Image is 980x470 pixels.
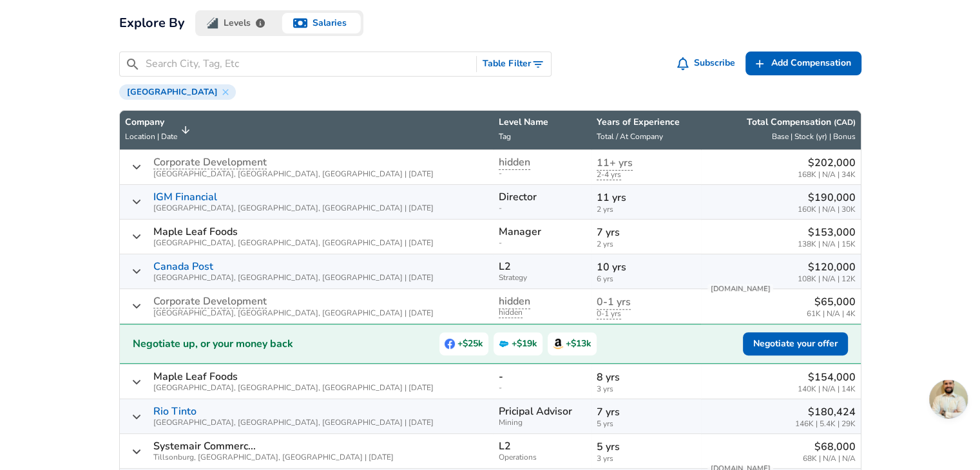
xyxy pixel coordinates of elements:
span: 6 yrs [597,275,696,283]
img: Salesforce [499,339,509,349]
span: level for this data point is hidden until there are more submissions. Submit your salary anonymou... [499,294,530,309]
img: Amazon [553,339,563,349]
span: 108K | N/A | 12K [798,275,856,283]
span: 2 yrs [597,205,696,214]
span: Total Compensation (CAD) Base | Stock (yr) | Bonus [706,116,855,144]
span: CompanyLocation | Date [125,116,194,144]
p: Maple Leaf Foods [153,226,238,238]
button: salaries [279,10,363,36]
span: [GEOGRAPHIC_DATA], [GEOGRAPHIC_DATA], [GEOGRAPHIC_DATA] | [DATE] [153,274,434,282]
p: Systemair Commerc... [153,440,256,452]
span: - [499,204,586,212]
span: +$13k [548,332,597,355]
span: - [499,169,586,178]
p: $120,000 [798,259,856,275]
span: 3 yrs [597,385,696,393]
span: [GEOGRAPHIC_DATA] [122,87,223,97]
span: years of experience for this data point is hidden until there are more submissions. Submit your s... [597,308,621,319]
span: Tag [499,131,511,142]
p: 5 yrs [597,439,696,455]
p: Maple Leaf Foods [153,371,238,382]
p: L2 [499,440,511,452]
span: 140K | N/A | 14K [798,385,856,393]
div: Open chat [929,380,968,418]
span: - [499,239,586,247]
a: IGM Financial [153,191,217,203]
div: [GEOGRAPHIC_DATA] [119,84,236,100]
p: 11 yrs [597,190,696,205]
h2: Negotiate up, or your money back [133,336,293,352]
span: 68K | N/A | N/A [803,455,856,463]
span: focus tag for this data point is hidden until there are more submissions. Submit your salary anon... [499,307,523,318]
p: $65,000 [807,294,856,310]
p: 7 yrs [597,225,696,240]
span: Mining [499,418,586,427]
span: Negotiate your offer [753,336,838,352]
span: 146K | 5.4K | 29K [795,420,856,428]
p: Pricipal Advisor [499,406,572,417]
p: $68,000 [803,439,856,455]
p: Level Name [499,116,586,129]
p: 7 yrs [597,404,696,420]
span: level for this data point is hidden until there are more submissions. Submit your salary anonymou... [499,155,530,170]
p: L2 [499,261,511,272]
span: years at company for this data point is hidden until there are more submissions. Submit your sala... [597,156,633,171]
span: Total / At Company [597,131,663,142]
img: levels.fyi logo [207,17,218,29]
a: Rio Tinto [153,406,197,417]
a: Negotiate up, or your money backFacebook+$25kSalesforce+$19kAmazon+$13kNegotiate your offer [120,324,861,364]
span: years of experience for this data point is hidden until there are more submissions. Submit your s... [597,169,621,180]
button: levels.fyi logoLevels [195,10,280,36]
p: 8 yrs [597,370,696,385]
button: Negotiate your offer [743,332,848,356]
span: [GEOGRAPHIC_DATA], [GEOGRAPHIC_DATA], [GEOGRAPHIC_DATA] | [DATE] [153,204,434,212]
p: Company [125,116,177,129]
span: +$25k [439,332,488,355]
span: Corporate Development [153,294,267,308]
span: company info for this data point is hidden until there are more submissions. Submit your salary a... [153,296,267,308]
span: years at company for this data point is hidden until there are more submissions. Submit your sala... [597,295,631,310]
span: - [499,384,586,392]
span: 168K | N/A | 34K [798,171,856,179]
img: Facebook [445,339,455,349]
span: Location | Date [125,131,177,142]
span: [GEOGRAPHIC_DATA], [GEOGRAPHIC_DATA], [GEOGRAPHIC_DATA] | [DATE] [153,309,434,317]
p: $190,000 [798,190,856,205]
p: Total Compensation [747,116,856,129]
p: Manager [499,226,541,238]
span: Strategy [499,274,586,282]
span: Add Compensation [771,55,851,71]
span: Corporate Development [153,155,267,169]
span: 61K | N/A | 4K [807,310,856,318]
span: [GEOGRAPHIC_DATA], [GEOGRAPHIC_DATA], [GEOGRAPHIC_DATA] | [DATE] [153,170,434,178]
p: $154,000 [798,370,856,385]
span: 138K | N/A | 15K [798,240,856,249]
span: [GEOGRAPHIC_DATA], [GEOGRAPHIC_DATA], [GEOGRAPHIC_DATA] | [DATE] [153,418,434,427]
a: Canada Post [153,261,213,272]
span: +$19k [494,332,543,355]
span: 5 yrs [597,420,696,428]
span: Tillsonburg, [GEOGRAPHIC_DATA], [GEOGRAPHIC_DATA] | [DATE] [153,453,394,462]
a: Add Compensation [745,52,861,75]
p: 10 yrs [597,259,696,275]
button: Subscribe [675,52,740,75]
h2: Explore By [119,13,185,33]
p: $180,424 [795,404,856,420]
p: $153,000 [798,225,856,240]
p: $202,000 [798,155,856,171]
input: Search City, Tag, Etc [146,56,472,72]
span: Base | Stock (yr) | Bonus [772,131,856,142]
span: [GEOGRAPHIC_DATA], [GEOGRAPHIC_DATA], [GEOGRAPHIC_DATA] | [DATE] [153,239,434,247]
span: company info for this data point is hidden until there are more submissions. Submit your salary a... [153,156,267,169]
span: 2 yrs [597,240,696,249]
p: Director [499,191,537,203]
span: 160K | N/A | 30K [798,205,856,214]
button: Toggle Search Filters [477,52,551,76]
p: Years of Experience [597,116,696,129]
button: (CAD) [834,117,856,128]
span: 3 yrs [597,455,696,463]
span: Operations [499,453,586,462]
p: - [499,371,503,382]
span: [GEOGRAPHIC_DATA], [GEOGRAPHIC_DATA], [GEOGRAPHIC_DATA] | [DATE] [153,384,434,392]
